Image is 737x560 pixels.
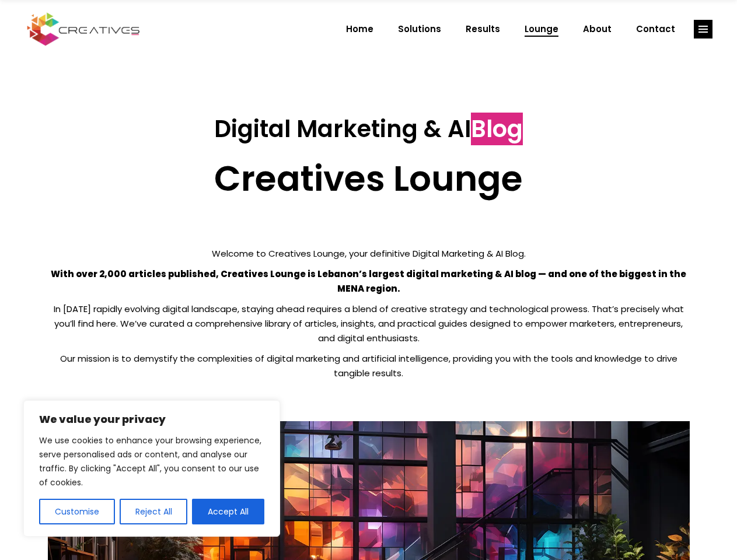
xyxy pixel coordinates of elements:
[48,115,690,143] h3: Digital Marketing & AI
[39,433,264,489] p: We use cookies to enhance your browsing experience, serve personalised ads or content, and analys...
[48,246,690,261] p: Welcome to Creatives Lounge, your definitive Digital Marketing & AI Blog.
[48,351,690,380] p: Our mission is to demystify the complexities of digital marketing and artificial intelligence, pr...
[571,14,624,44] a: About
[624,14,687,44] a: Contact
[694,20,712,38] a: link
[23,400,280,537] div: We value your privacy
[471,113,523,145] span: Blog
[48,157,690,199] h2: Creatives Lounge
[346,14,373,44] span: Home
[525,14,558,44] span: Lounge
[39,412,264,426] p: We value your privacy
[48,302,690,345] p: In [DATE] rapidly evolving digital landscape, staying ahead requires a blend of creative strategy...
[386,14,453,44] a: Solutions
[398,14,441,44] span: Solutions
[51,268,686,295] strong: With over 2,000 articles published, Creatives Lounge is Lebanon’s largest digital marketing & AI ...
[120,499,188,524] button: Reject All
[512,14,571,44] a: Lounge
[192,499,264,524] button: Accept All
[453,14,512,44] a: Results
[583,14,612,44] span: About
[466,14,500,44] span: Results
[636,14,675,44] span: Contact
[334,14,386,44] a: Home
[25,11,142,47] img: Creatives
[39,499,115,524] button: Customise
